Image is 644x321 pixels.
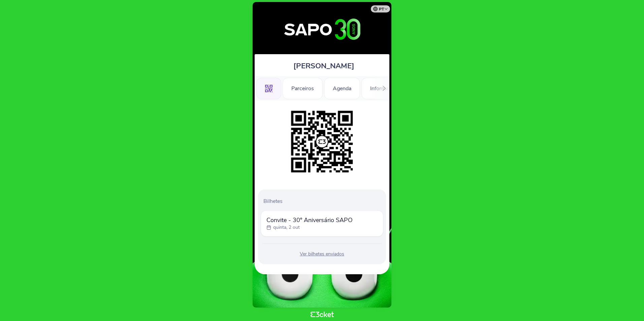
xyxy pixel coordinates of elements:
[266,216,353,224] span: Convite - 30º Aniversário SAPO
[283,78,323,99] div: Parceiros
[288,107,356,176] img: d5801939122c4ab8beea98364b90323c.png
[261,251,383,257] div: Ver bilhetes enviados
[293,61,354,71] span: [PERSON_NAME]
[273,224,300,231] p: quinta, 2 out
[361,78,435,99] div: Informações Adicionais
[361,84,435,92] a: Informações Adicionais
[263,198,383,205] p: Bilhetes
[324,78,360,99] div: Agenda
[324,84,360,92] a: Agenda
[259,9,385,51] img: 30º Aniversário SAPO
[283,84,323,92] a: Parceiros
